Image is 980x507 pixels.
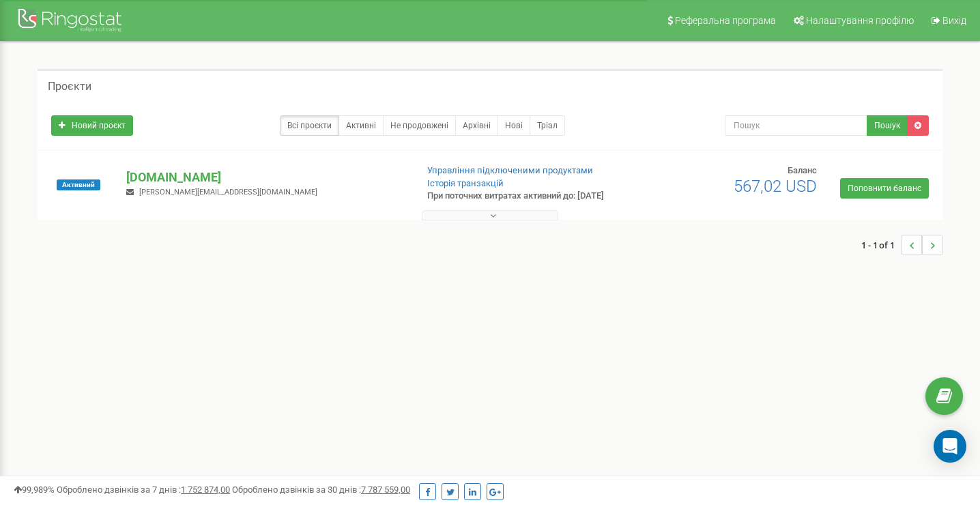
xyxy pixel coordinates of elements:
div: Open Intercom Messenger [934,430,966,463]
a: Новий проєкт [51,115,133,136]
span: [PERSON_NAME][EMAIL_ADDRESS][DOMAIN_NAME] [139,188,317,197]
a: Тріал [530,115,565,136]
a: Управління підключеними продуктами [427,165,593,175]
span: Оброблено дзвінків за 7 днів : [57,484,230,495]
span: Оброблено дзвінків за 30 днів : [232,484,410,495]
nav: ... [861,221,942,269]
h5: Проєкти [48,81,91,93]
button: Пошук [867,115,908,136]
span: Вихід [942,15,966,26]
u: 7 787 559,00 [361,484,410,495]
span: 1 - 1 of 1 [861,235,902,255]
a: Архівні [455,115,498,136]
span: 99,989% [14,484,55,495]
input: Пошук [725,115,867,136]
p: При поточних витратах активний до: [DATE] [427,190,631,203]
a: Не продовжені [383,115,456,136]
p: [DOMAIN_NAME] [126,169,405,186]
span: Баланс [788,165,817,175]
span: Реферальна програма [675,15,776,26]
span: Активний [57,179,100,190]
a: Історія транзакцій [427,178,504,188]
a: Активні [338,115,384,136]
span: Налаштування профілю [806,15,914,26]
a: Поповнити баланс [840,178,929,199]
span: 567,02 USD [734,177,817,196]
a: Всі проєкти [280,115,339,136]
a: Нові [498,115,530,136]
u: 1 752 874,00 [181,484,230,495]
